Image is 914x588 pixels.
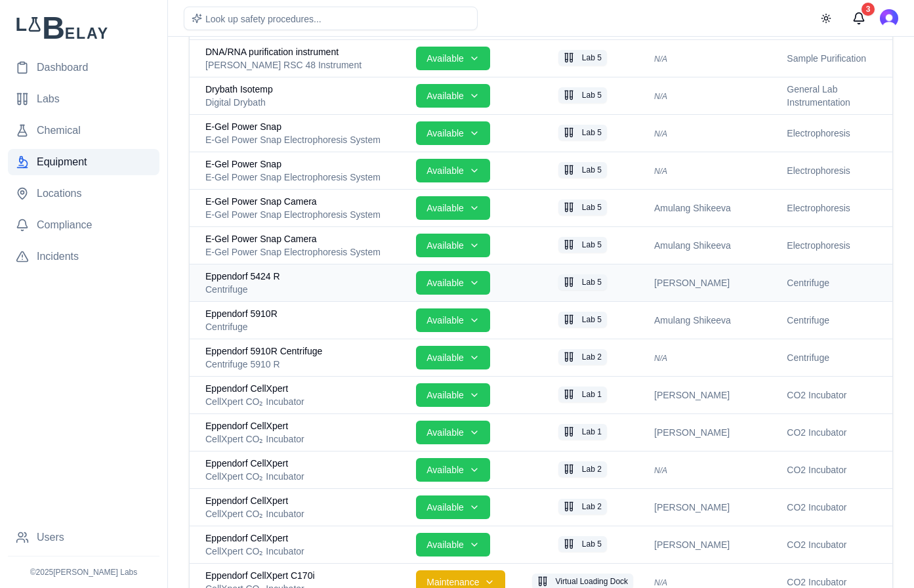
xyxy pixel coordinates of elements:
div: E-Gel Power Snap Electrophoresis System [205,133,405,146]
button: Lab 5 [558,50,607,66]
td: CO2 Incubator [781,413,892,451]
button: Available [416,234,490,257]
div: 3 [862,3,875,16]
div: E-Gel Power Snap Electrophoresis System [205,208,405,221]
span: Drybath Isotemp [205,83,273,96]
button: Available [416,346,490,369]
span: Labs [37,91,60,107]
button: Lab 5 [558,312,607,327]
a: Users [8,524,159,551]
a: Compliance [8,212,159,238]
button: Open user button [880,9,898,28]
span: Eppendorf CellXpert [205,494,288,507]
td: [PERSON_NAME] [649,264,781,301]
button: Available [416,308,490,332]
td: Amulang Shikeeva [649,189,781,226]
span: N/A [654,354,667,363]
button: Available [416,495,490,519]
td: Electrophoresis [781,226,892,264]
div: Centrifuge [205,320,405,333]
span: N/A [654,167,667,176]
a: Dashboard [8,54,159,81]
span: Eppendorf 5910R Centrifuge [205,345,322,358]
div: Digital Drybath [205,96,405,109]
button: Lab 5 [558,274,607,290]
td: Amulang Shikeeva [649,301,781,339]
span: Dashboard [37,60,88,75]
button: Available [416,383,490,407]
span: E-Gel Power Snap Camera [205,195,317,208]
button: Lab 5 [558,199,607,215]
button: Available [416,159,490,182]
button: Lab 2 [558,349,607,365]
button: Available [416,84,490,108]
div: CellXpert CO₂ Incubator [205,507,405,520]
td: Centrifuge [781,264,892,301]
td: [PERSON_NAME] [649,413,781,451]
td: Electrophoresis [781,189,892,226]
button: Messages (3 unread) [846,5,872,31]
span: N/A [654,578,667,587]
button: Lab 2 [558,499,607,514]
button: Available [416,47,490,70]
button: Available [416,533,490,556]
td: CO2 Incubator [781,451,892,488]
span: Equipment [37,154,87,170]
div: CellXpert CO₂ Incubator [205,545,405,558]
button: Lab 1 [558,387,607,402]
div: CellXpert CO₂ Incubator [205,395,405,408]
td: General Lab Instrumentation [781,77,892,114]
td: Sample Purification [781,39,892,77]
span: Eppendorf CellXpert [205,382,288,395]
button: Available [416,121,490,145]
a: Labs [8,86,159,112]
span: N/A [654,466,667,475]
div: Maxwell RSC 48 Instrument [205,58,405,72]
span: Eppendorf 5424 R [205,270,280,283]
button: Toggle theme [814,7,838,30]
div: CellXpert CO₂ Incubator [205,432,405,446]
a: Chemical [8,117,159,144]
a: Locations [8,180,159,207]
span: Chemical [37,123,81,138]
span: Look up safety procedures... [205,14,322,24]
button: Lab 1 [558,424,607,440]
button: Lab 5 [558,162,607,178]
button: Available [416,458,490,482]
button: Lab 5 [558,87,607,103]
p: © 2025 [PERSON_NAME] Labs [8,567,159,577]
div: E-Gel Power Snap Electrophoresis System [205,245,405,259]
td: Centrifuge [781,301,892,339]
div: Centrifuge [205,283,405,296]
span: DNA/RNA purification instrument [205,45,339,58]
button: Available [416,196,490,220]
td: [PERSON_NAME] [649,376,781,413]
td: CO2 Incubator [781,526,892,563]
td: CO2 Incubator [781,488,892,526]
span: E-Gel Power Snap [205,157,281,171]
span: Eppendorf CellXpert [205,419,288,432]
td: Electrophoresis [781,114,892,152]
td: Amulang Shikeeva [649,226,781,264]
div: CellXpert CO₂ Incubator [205,470,405,483]
button: Lab 5 [558,125,607,140]
td: [PERSON_NAME] [649,526,781,563]
a: Incidents [8,243,159,270]
span: E-Gel Power Snap Camera [205,232,317,245]
span: Locations [37,186,82,201]
span: Eppendorf CellXpert [205,457,288,470]
a: Equipment [8,149,159,175]
div: Centrifuge 5910 R [205,358,405,371]
span: Users [37,530,64,545]
span: Eppendorf CellXpert C170i [205,569,315,582]
img: Lab Belay Logo [8,16,159,39]
td: [PERSON_NAME] [649,488,781,526]
button: Available [416,421,490,444]
button: Available [416,271,490,295]
span: N/A [654,129,667,138]
td: CO2 Incubator [781,376,892,413]
div: E-Gel Power Snap Electrophoresis System [205,171,405,184]
button: Lab 5 [558,237,607,253]
button: Lab 2 [558,461,607,477]
span: E-Gel Power Snap [205,120,281,133]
